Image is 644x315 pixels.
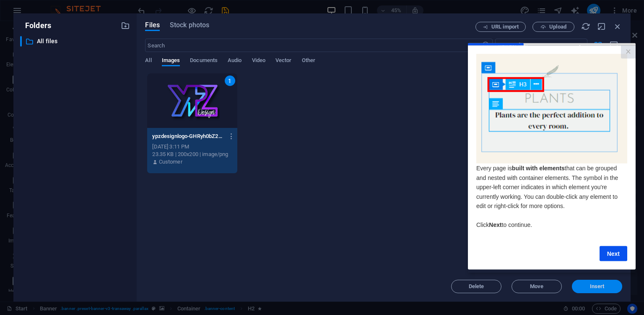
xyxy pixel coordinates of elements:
[34,178,64,185] span: to continue.
[152,151,232,158] div: 23.35 KB | 200x200 | image/png
[491,24,519,29] span: URL import
[20,20,51,31] p: Folders
[190,55,218,67] span: Documents
[21,178,34,185] span: Next
[170,20,209,30] span: Stock photos
[597,22,606,31] i: Minimize
[145,20,160,30] span: Files
[152,133,224,140] p: ypzdesignlogo-GHRyh0bZ2kW172zupGx9cA.png
[581,22,590,31] i: Reload
[225,75,235,86] div: 1
[475,22,526,32] button: URL import
[121,21,130,30] i: Create new folder
[613,22,622,31] i: Close
[8,178,21,185] span: Click
[532,22,574,32] button: Upload
[228,55,241,67] span: Audio
[530,284,543,289] span: Move
[145,39,481,52] input: Search
[590,284,605,289] span: Insert
[8,122,150,166] span: Every page is that can be grouped and nested with container elements. The symbol in the upper-lef...
[162,55,180,67] span: Images
[252,55,265,67] span: Video
[132,203,159,218] a: Next
[153,3,168,16] a: Close modal
[37,36,115,46] p: All files
[451,280,501,293] button: Delete
[572,280,622,293] button: Insert
[275,55,292,67] span: Vector
[469,284,484,289] span: Delete
[512,280,562,293] button: Move
[549,24,566,29] span: Upload
[20,36,22,47] div: ​
[159,158,182,166] p: Customer
[145,55,151,67] span: All
[302,55,315,67] span: Other
[152,143,232,151] div: [DATE] 3:11 PM
[44,122,97,128] strong: built with elements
